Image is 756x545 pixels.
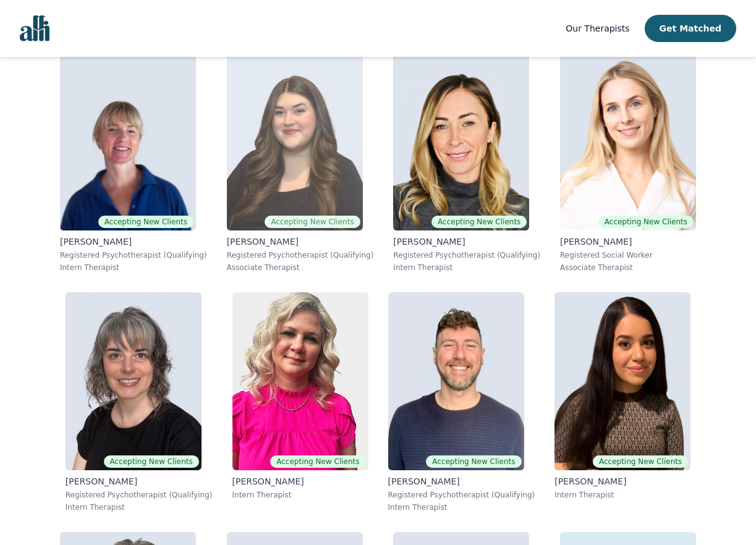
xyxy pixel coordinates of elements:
a: Melissa_StutleyAccepting New Clients[PERSON_NAME]Intern Therapist [223,282,378,522]
p: Registered Psychotherapist (Qualifying) [393,250,540,260]
p: [PERSON_NAME] [227,235,374,248]
p: Intern Therapist [554,490,690,500]
p: [PERSON_NAME] [60,235,207,248]
span: Our Therapists [566,23,629,33]
span: Accepting New Clients [270,455,365,468]
a: Ryan_DavisAccepting New Clients[PERSON_NAME]Registered Psychotherapist (Qualifying)Intern Therapist [378,282,545,522]
p: Intern Therapist [66,502,213,512]
p: Intern Therapist [393,263,540,272]
p: Associate Therapist [227,263,374,272]
span: Accepting New Clients [104,455,199,468]
img: Ryan_Davis [388,292,524,470]
p: Associate Therapist [560,263,696,272]
img: Danielle_Djelic [560,53,696,230]
p: [PERSON_NAME] [560,235,696,248]
a: Danielle_DjelicAccepting New Clients[PERSON_NAME]Registered Social WorkerAssociate Therapist [550,43,706,282]
p: Registered Social Worker [560,250,696,260]
a: Melanie_CrockerAccepting New Clients[PERSON_NAME]Registered Psychotherapist (Qualifying)Intern Th... [56,282,223,522]
img: Heala_Maudoodi [554,292,690,470]
img: Melanie_Crocker [66,292,202,470]
span: Accepting New Clients [593,455,688,468]
span: Accepting New Clients [426,455,521,468]
span: Accepting New Clients [265,216,360,228]
p: Registered Psychotherapist (Qualifying) [388,490,535,500]
p: [PERSON_NAME] [393,235,540,248]
p: [PERSON_NAME] [554,475,690,488]
a: Olivia_SnowAccepting New Clients[PERSON_NAME]Registered Psychotherapist (Qualifying)Associate The... [217,43,384,282]
p: Registered Psychotherapist (Qualifying) [66,490,213,500]
p: Intern Therapist [60,263,207,272]
a: Keri_GraingerAccepting New Clients[PERSON_NAME]Registered Psychotherapist (Qualifying)Intern Ther... [383,43,550,282]
p: [PERSON_NAME] [388,475,535,488]
img: Olivia_Snow [227,53,363,230]
p: Intern Therapist [388,502,535,512]
span: Accepting New Clients [98,216,193,228]
img: Keri_Grainger [393,53,529,230]
img: Melissa_Stutley [232,292,368,470]
img: Heather_Barker [60,53,196,230]
a: Heather_BarkerAccepting New Clients[PERSON_NAME]Registered Psychotherapist (Qualifying)Intern The... [50,43,217,282]
a: Heala_MaudoodiAccepting New Clients[PERSON_NAME]Intern Therapist [545,282,700,522]
p: Registered Psychotherapist (Qualifying) [227,250,374,260]
button: Get Matched [645,15,736,42]
span: Accepting New Clients [598,216,694,228]
p: Intern Therapist [232,490,368,500]
img: alli logo [20,15,49,41]
a: Our Therapists [566,21,629,36]
p: [PERSON_NAME] [232,475,368,488]
p: Registered Psychotherapist (Qualifying) [60,250,207,260]
p: [PERSON_NAME] [66,475,213,488]
span: Accepting New Clients [431,216,527,228]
